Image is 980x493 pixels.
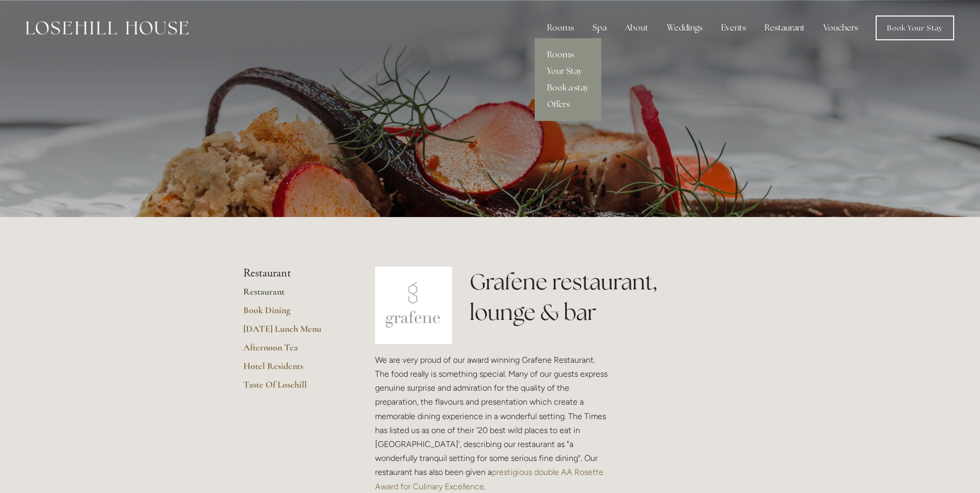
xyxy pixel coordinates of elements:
div: Events [713,18,754,38]
a: prestigious double AA Rosette Award for Culinary Excellence [375,467,605,491]
div: About [617,18,657,38]
a: Afternoon Tea [243,342,342,360]
a: Book Dining [243,304,342,323]
a: Book Your Stay [876,16,954,40]
li: Restaurant [243,267,342,280]
a: Offers [535,96,601,113]
div: Rooms [539,18,582,38]
div: Weddings [659,18,711,38]
a: Book a stay [535,80,601,96]
a: Rooms [535,47,601,63]
div: Restaurant [756,18,813,38]
img: Losehill House [26,21,189,35]
a: Vouchers [815,18,866,38]
a: Hotel Residents [243,360,342,379]
a: Your Stay [535,63,601,80]
h1: Grafene restaurant, lounge & bar [470,267,737,328]
a: Restaurant [243,286,342,304]
img: grafene.jpg [375,267,453,344]
div: Spa [584,18,615,38]
a: Taste Of Losehill [243,379,342,397]
a: [DATE] Lunch Menu [243,323,342,342]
